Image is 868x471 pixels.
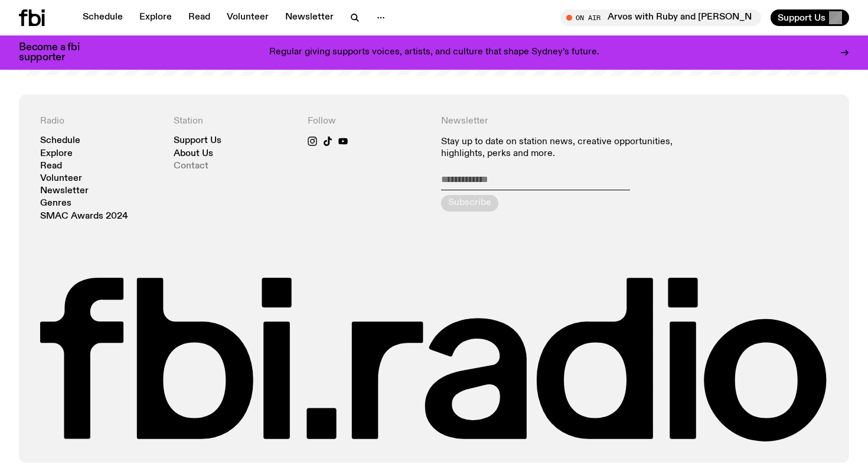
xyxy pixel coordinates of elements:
button: Subscribe [441,195,498,212]
a: Volunteer [220,9,276,26]
a: Explore [40,150,73,158]
a: Contact [174,162,208,171]
a: Schedule [40,137,80,145]
a: Schedule [76,9,130,26]
h4: Radio [40,116,159,127]
p: Stay up to date on station news, creative opportunities, highlights, perks and more. [441,137,694,159]
a: SMAC Awards 2024 [40,212,128,221]
a: Support Us [174,137,221,145]
a: Newsletter [40,187,89,196]
a: About Us [174,150,213,158]
a: Explore [132,9,179,26]
button: Support Us [771,9,849,26]
h3: Become a fbi supporter [19,43,94,63]
h4: Follow [308,116,427,127]
h4: Newsletter [441,116,694,127]
a: Genres [40,199,71,208]
span: Support Us [778,12,825,23]
p: Regular giving supports voices, artists, and culture that shape Sydney’s future. [269,47,599,58]
h4: Station [174,116,293,127]
button: On AirArvos with Ruby and [PERSON_NAME] [560,9,761,26]
a: Volunteer [40,174,82,183]
a: Read [40,162,62,171]
a: Newsletter [278,9,341,26]
a: Read [181,9,217,26]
